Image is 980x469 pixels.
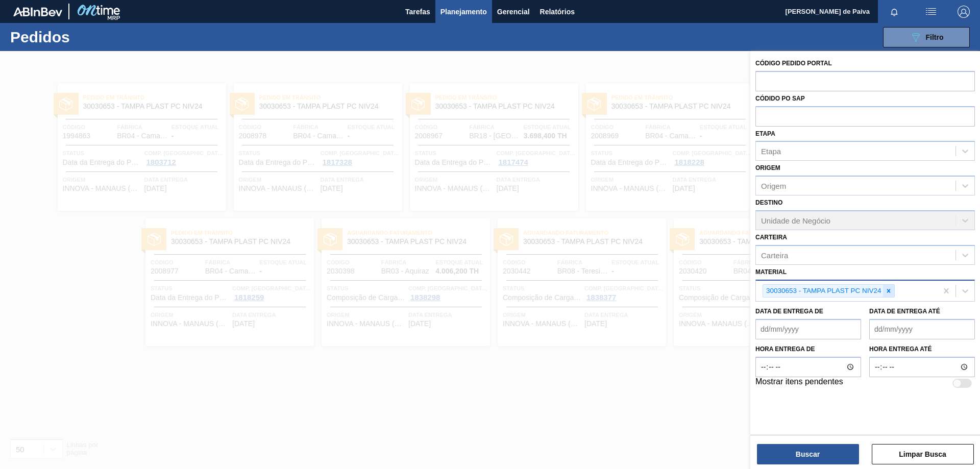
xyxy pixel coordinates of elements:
[869,342,975,357] label: Hora entrega até
[926,33,944,41] span: Filtro
[755,234,787,241] label: Carteira
[878,5,911,19] button: Notificações
[761,182,786,190] div: Origem
[755,377,843,389] label: Mostrar itens pendentes
[755,199,782,206] label: Destino
[755,95,805,102] label: Códido PO SAP
[761,147,781,156] div: Etapa
[755,319,861,339] input: dd/mm/yyyy
[755,268,787,276] label: Material
[755,60,832,67] label: Código Pedido Portal
[755,308,823,315] label: Data de Entrega de
[958,6,970,18] img: Logout
[405,6,430,18] span: Tarefas
[869,319,975,339] input: dd/mm/yyyy
[540,6,575,18] span: Relatórios
[10,31,163,43] h1: Pedidos
[755,342,861,357] label: Hora entrega de
[440,6,487,18] span: Planejamento
[869,308,940,315] label: Data de Entrega até
[925,6,937,18] img: userActions
[883,27,970,47] button: Filtro
[13,7,62,16] img: TNhmsLtSVTkK8tSr43FrP2fwEKptu5GPRR3wAAAABJRU5ErkJggg==
[761,251,788,259] div: Carteira
[497,6,530,18] span: Gerencial
[763,285,883,298] div: 30030653 - TAMPA PLAST PC NIV24
[755,164,780,171] label: Origem
[755,130,775,137] label: Etapa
